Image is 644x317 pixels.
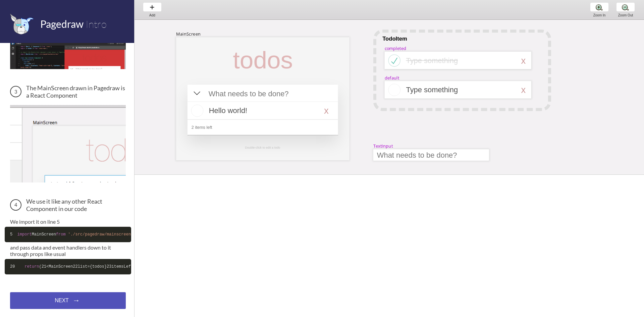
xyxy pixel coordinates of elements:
[613,13,638,17] div: Zoom Out
[140,13,165,17] div: Add
[10,84,126,99] h3: The MainScreen drawn in Pagedraw is a React Component
[10,198,126,212] h3: We use it like any other React Component in our code
[385,75,399,81] div: default
[10,264,15,269] span: 20
[385,46,407,51] div: completed
[10,13,34,35] img: favicon.png
[10,232,12,237] span: 5
[176,31,201,37] div: MainScreen
[24,264,39,269] span: return
[17,232,32,237] span: import
[373,143,393,149] div: TextInput
[521,85,526,95] div: x
[73,296,80,305] span: →
[622,4,629,11] img: zoom-minus.png
[5,227,131,242] code: MainScreen
[42,264,46,269] span: 21
[587,13,612,17] div: Zoom In
[40,18,84,30] span: Pagedraw
[107,264,111,269] span: 23
[5,259,131,274] code: ( <MainScreen list={todos} itemsLeft={ .state.todos.filter( !elem.completed).length} addTodo={ .a...
[86,18,107,30] span: Intro
[596,4,603,11] img: zoom-plus.png
[10,105,126,182] img: The MainScreen Component in Pagedraw
[68,232,133,237] span: './src/pagedraw/mainscreen'
[10,218,126,225] p: We import it on line 5
[521,55,526,66] div: x
[149,4,156,11] img: baseline-add-24px.svg
[10,292,126,309] a: NEXT→
[55,298,68,304] span: NEXT
[10,244,126,257] p: and pass data and event handlers down to it through props like usual
[56,232,66,237] span: from
[73,264,77,269] span: 22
